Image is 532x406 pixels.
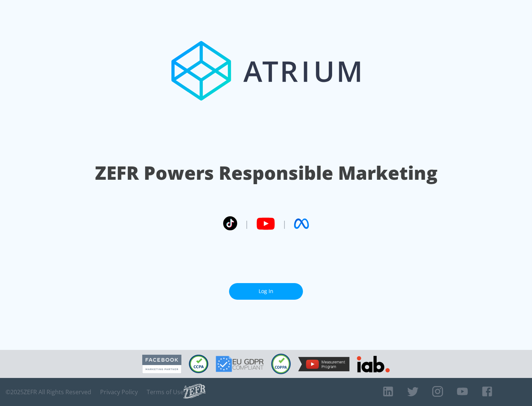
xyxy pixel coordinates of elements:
span: | [245,218,249,229]
img: IAB [357,356,390,372]
a: Log In [229,283,303,300]
img: GDPR Compliant [216,356,264,372]
span: © 2025 ZEFR All Rights Reserved [6,388,91,396]
h1: ZEFR Powers Responsible Marketing [95,160,437,186]
a: Terms of Use [147,388,184,396]
img: YouTube Measurement Program [298,357,349,371]
a: Privacy Policy [100,388,138,396]
img: CCPA Compliant [189,355,208,373]
img: COPPA Compliant [271,354,291,374]
img: Facebook Marketing Partner [142,355,181,374]
span: | [282,218,287,229]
